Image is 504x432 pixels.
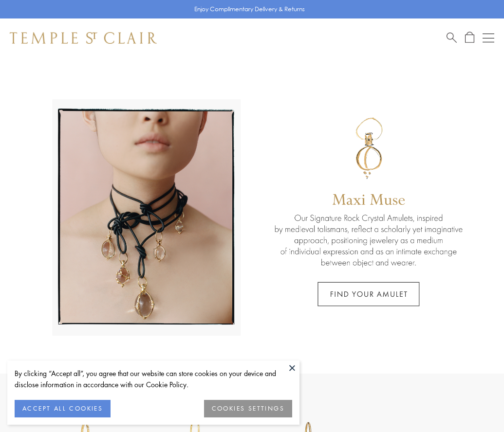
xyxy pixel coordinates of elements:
a: Search [447,32,457,44]
button: Open navigation [483,32,494,44]
div: By clicking “Accept all”, you agree that our website can store cookies on your device and disclos... [15,368,292,390]
button: COOKIES SETTINGS [204,400,292,417]
img: Temple St. Clair [10,32,157,44]
p: Enjoy Complimentary Delivery & Returns [194,4,305,14]
button: ACCEPT ALL COOKIES [15,400,111,417]
a: Open Shopping Bag [465,32,474,44]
